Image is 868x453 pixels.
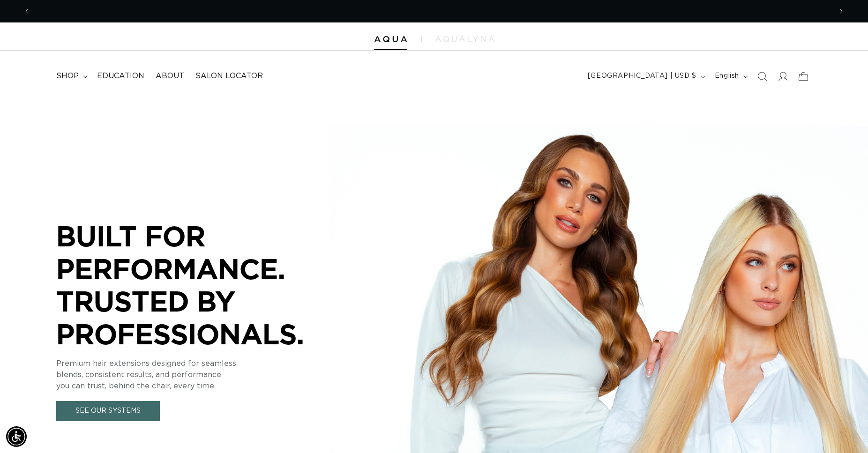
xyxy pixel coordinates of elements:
a: Salon Locator [190,66,269,87]
span: [GEOGRAPHIC_DATA] | USD $ [588,71,696,81]
img: aqualyna.com [435,36,494,42]
span: shop [56,71,79,81]
img: Aqua Hair Extensions [374,36,407,43]
summary: Search [752,66,772,87]
p: Premium hair extensions designed for seamless blends, consistent results, and performance you can... [56,358,337,392]
button: [GEOGRAPHIC_DATA] | USD $ [582,67,709,85]
button: Previous announcement [16,2,37,20]
iframe: Chat Widget [821,408,868,453]
button: English [709,67,752,85]
span: Education [97,71,144,81]
span: Salon Locator [195,71,263,81]
a: About [150,66,190,87]
div: Accessibility Menu [6,426,27,447]
p: BUILT FOR PERFORMANCE. TRUSTED BY PROFESSIONALS. [56,220,337,350]
summary: shop [51,66,91,87]
a: See Our Systems [56,401,160,421]
a: Education [91,66,150,87]
span: English [715,71,739,81]
button: Next announcement [831,2,852,20]
span: About [156,71,184,81]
